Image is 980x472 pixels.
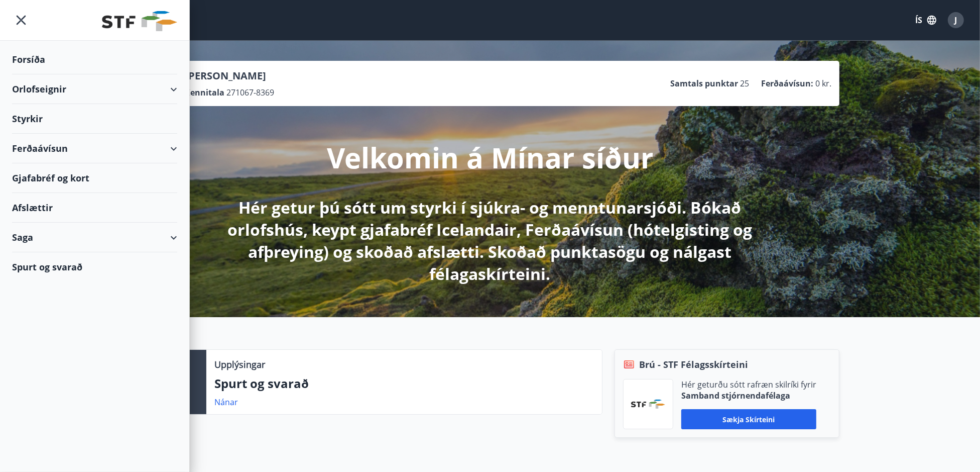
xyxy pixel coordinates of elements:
[327,138,653,176] p: Velkomin á Mínar síður
[681,390,816,401] p: Samband stjórnendafélaga
[955,15,957,26] span: J
[761,78,813,89] p: Ferðaávísun :
[910,11,942,29] button: ÍS
[214,397,238,408] a: Nánar
[214,375,594,392] p: Spurt og svarað
[185,69,274,83] p: [PERSON_NAME]
[12,163,177,193] div: Gjafabréf og kort
[815,78,831,89] span: 0 kr.
[226,87,274,98] span: 271067-8369
[681,379,816,390] p: Hér geturðu sótt rafræn skilríki fyrir
[225,197,755,285] p: Hér getur þú sótt um styrki í sjúkra- og menntunarsjóði. Bókað orlofshús, keypt gjafabréf Iceland...
[639,358,748,371] span: Brú - STF Félagsskírteini
[631,400,665,409] img: vjCaq2fThgY3EUYqSgpjEiBg6WP39ov69hlhuPVN.png
[12,223,177,252] div: Saga
[12,45,177,74] div: Forsíða
[185,87,224,98] p: Kennitala
[944,8,968,32] button: J
[681,409,816,429] button: Sækja skírteini
[670,78,738,89] p: Samtals punktar
[12,193,177,223] div: Afslættir
[740,78,749,89] span: 25
[12,252,177,281] div: Spurt og svarað
[102,11,177,31] img: union_logo
[214,358,265,371] p: Upplýsingar
[12,134,177,163] div: Ferðaávísun
[12,11,30,29] button: menu
[12,104,177,134] div: Styrkir
[12,74,177,104] div: Orlofseignir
